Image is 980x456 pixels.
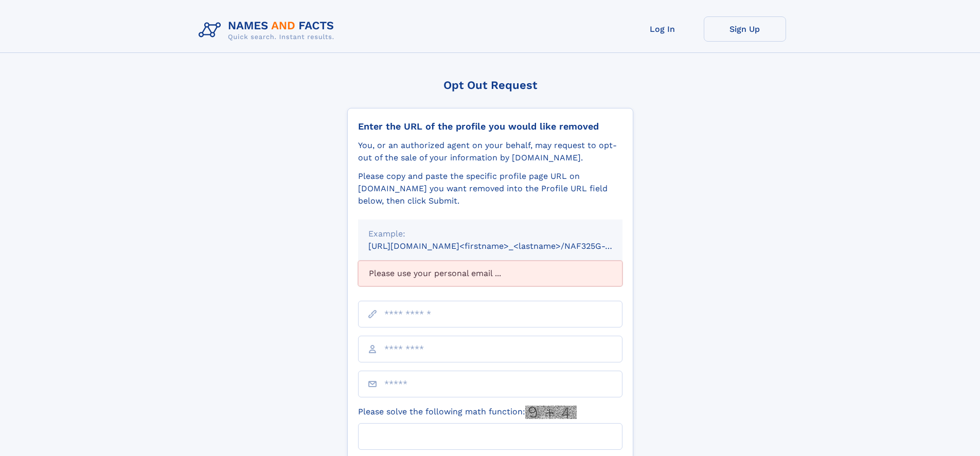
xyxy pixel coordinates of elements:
div: You, or an authorized agent on your behalf, may request to opt-out of the sale of your informatio... [358,139,622,164]
div: Please copy and paste the specific profile page URL on [DOMAIN_NAME] you want removed into the Pr... [358,170,622,207]
div: Opt Out Request [347,79,633,92]
img: Logo Names and Facts [194,16,343,44]
label: Please solve the following math function: [358,406,577,419]
small: [URL][DOMAIN_NAME]<firstname>_<lastname>/NAF325G-xxxxxxxx [368,241,642,251]
div: Please use your personal email ... [358,261,622,286]
div: Enter the URL of the profile you would like removed [358,121,622,132]
a: Log In [621,16,704,42]
div: Example: [368,228,612,240]
a: Sign Up [704,16,786,42]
